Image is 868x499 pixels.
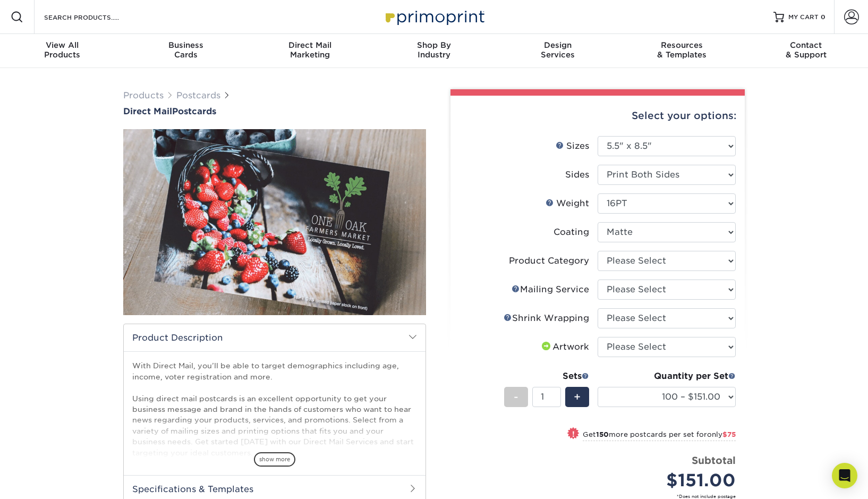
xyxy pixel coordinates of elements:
div: & Templates [620,40,744,60]
span: Shop By [372,40,496,50]
div: Product Category [509,255,589,267]
span: Business [124,40,248,50]
span: MY CART [788,13,819,22]
h1: Postcards [123,106,426,116]
div: Shrink Wrapping [504,312,589,325]
a: Postcards [176,90,220,100]
a: Direct MailMarketing [248,34,372,68]
small: Get more postcards per set for [583,430,736,441]
a: DesignServices [496,34,620,68]
a: Products [123,90,164,100]
strong: 150 [596,430,609,438]
div: Marketing [248,40,372,60]
img: Primoprint [381,5,487,28]
p: With Direct Mail, you’ll be able to target demographics including age, income, voter registration... [132,360,417,458]
div: Mailing Service [512,283,589,296]
div: Coating [554,226,589,239]
span: only [707,430,736,438]
div: Sets [504,370,589,383]
span: 0 [821,13,826,21]
div: Services [496,40,620,60]
h2: Product Description [124,324,426,351]
div: Cards [124,40,248,60]
a: Resources& Templates [620,34,744,68]
div: $151.00 [606,468,736,493]
input: SEARCH PRODUCTS..... [43,11,147,23]
span: Direct Mail [123,106,172,116]
div: Select your options: [459,96,736,136]
strong: Subtotal [692,454,736,466]
div: Sides [565,168,589,181]
a: Shop ByIndustry [372,34,496,68]
span: ! [572,428,575,439]
div: Sizes [556,140,589,153]
span: Design [496,40,620,50]
div: Open Intercom Messenger [832,463,857,488]
a: BusinessCards [124,34,248,68]
img: Direct Mail 01 [123,117,426,327]
span: - [514,389,518,405]
span: Direct Mail [248,40,372,50]
div: Industry [372,40,496,60]
div: & Support [744,40,868,60]
span: Contact [744,40,868,50]
span: $75 [722,430,736,438]
div: Weight [546,197,589,210]
a: Direct MailPostcards [123,106,426,116]
span: + [574,389,581,405]
div: Artwork [540,341,589,353]
a: Contact& Support [744,34,868,68]
span: Resources [620,40,744,50]
span: show more [254,452,295,467]
div: Quantity per Set [598,370,736,383]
